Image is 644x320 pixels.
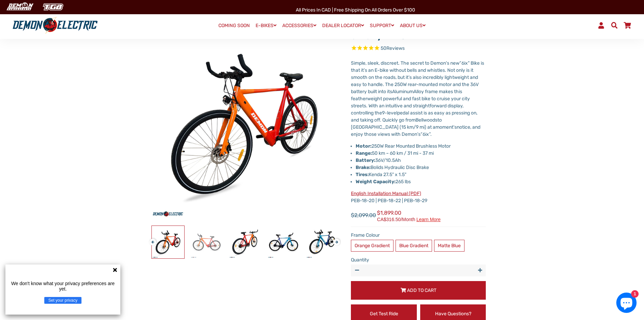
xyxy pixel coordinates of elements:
[418,131,421,137] span: s
[351,281,486,300] button: Add to Cart
[474,264,486,276] button: Increase item quantity by one
[356,143,372,149] strong: Motor:
[430,131,432,137] span: .
[367,21,397,30] a: SUPPORT
[351,191,421,196] a: English Installation Manual (PDF)
[351,60,459,66] span: Simple, sleek, discreet. The secret to Demon's new
[356,143,486,150] li: 250W Rear Mounted Brushless Motor
[614,293,639,315] inbox-online-store-chat: Shopify online store chat
[407,287,436,293] span: Add to Cart
[415,117,437,123] span: Bellwoods
[44,297,81,304] button: Set your privacy
[351,211,376,219] span: $2,099.00
[356,157,375,163] strong: Battery:
[423,131,429,137] span: 6ix
[356,165,371,170] strong: Brake:
[333,235,337,243] button: Next
[435,124,457,130] span: moment's
[351,60,484,73] span: 6ix" Bike is that it
[152,226,184,258] img: 6ix City eBike - Demon Electric
[253,21,279,30] a: E-BIKES
[356,150,372,156] strong: Range:
[356,150,486,157] li: 50 km – 60 km / 31 mi - 37 mi
[381,45,405,51] span: 50 reviews
[356,172,369,177] strong: Tires:
[351,124,480,137] span: notice, and enjoy those views with Demon
[417,131,418,137] span: ’
[434,240,464,252] label: Matte Blue
[398,21,428,30] a: ABOUT US
[396,240,432,252] label: Blue Gradient
[356,157,486,164] li: 36V/10.5Ah
[149,235,153,243] button: Previous
[386,45,405,51] span: Reviews
[377,209,440,222] span: $1,899.00
[429,131,430,137] span: ”
[351,232,486,239] label: Frame Colour
[356,171,486,178] li: Kenda 27.5" x 1.5"
[267,226,300,258] img: 6ix City eBike - Demon Electric
[39,1,67,13] img: TGB Canada
[351,190,486,204] p: PEB-18-20 | PEB-18-22 | PEB-18-29
[3,1,36,13] img: Demon Electric
[392,89,413,94] span: Aluminum
[351,264,486,276] input: quantity
[408,74,409,80] span: ’
[190,226,223,258] img: 6ix City eBike - Demon Electric
[351,67,473,80] span: s an E-bike without bells and whistles. Not only is it smooth on the roads, but it
[382,110,397,116] span: 9-level
[351,117,442,130] span: to [GEOGRAPHIC_DATA] (15 km/9 mi) at a
[351,240,393,252] label: Orange Gradient
[229,226,261,258] img: 6ix City eBike - Demon Electric
[351,256,486,263] label: Quantity
[421,131,423,137] span: “
[351,110,477,123] span: pedal assist is as easy as pressing on, and taking off. Quickly go from
[10,17,100,34] img: Demon Electric logo
[296,7,415,13] span: All Prices in CAD | Free shipping on all orders over $100
[216,21,252,30] a: COMING SOON
[306,226,338,258] img: 6ix City eBike - Demon Electric
[8,281,118,292] p: We don't know what your privacy preferences are yet.
[356,164,486,171] li: Bolids Hydraulic Disc Brake
[356,178,486,185] li: 265 lbs
[280,21,319,30] a: ACCESSORIES
[459,60,461,66] span: “
[364,67,365,73] span: ’
[351,45,486,52] span: Rated 4.8 out of 5 stars 50 reviews
[351,264,363,276] button: Reduce item quantity by one
[320,21,366,30] a: DEALER LOCATOR
[356,179,396,185] strong: Weight Capacity:
[351,74,479,94] span: s also incredibly lightweight and easy to handle. The 250W rear-mounted motor and the 36V battery...
[351,89,470,116] span: Alloy frame makes this featherweight powerful and fast bike to cruise your city streets. With an ...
